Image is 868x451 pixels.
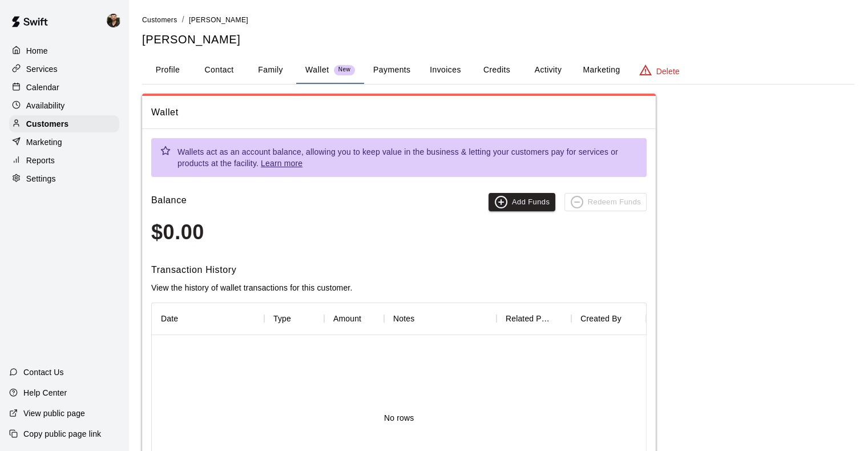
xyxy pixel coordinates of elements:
[506,303,552,335] div: Related Payment ID
[26,82,59,93] p: Calendar
[9,115,119,132] a: Customers
[9,61,119,78] a: Services
[107,14,120,27] img: Jacob Fisher
[9,134,119,151] a: Marketing
[151,193,187,211] h6: Balance
[151,282,647,293] p: View the history of wallet transactions for this customer.
[245,57,296,84] button: Family
[522,57,574,84] button: Activity
[496,303,571,335] div: Related Payment ID
[361,311,377,327] button: Sort
[9,97,119,114] a: Availability
[305,64,329,76] p: Wallet
[26,45,48,57] p: Home
[177,142,637,174] div: Wallets act as an account balance, allowing you to keep value in the business & letting your cust...
[23,367,64,378] p: Contact Us
[178,311,194,327] button: Sort
[9,152,119,169] a: Reports
[142,57,193,84] button: Profile
[571,303,646,335] div: Created By
[151,220,647,244] h3: $0.00
[393,303,414,335] div: Notes
[142,16,177,24] span: Customers
[574,57,629,84] button: Marketing
[9,42,119,59] a: Home
[142,57,854,84] div: basic tabs example
[419,57,471,84] button: Invoices
[182,14,184,26] li: /
[621,311,637,327] button: Sort
[384,303,496,335] div: Notes
[151,263,647,277] h6: Transaction History
[261,159,302,168] a: Learn more
[152,303,264,335] div: Date
[264,303,324,335] div: Type
[26,155,55,166] p: Reports
[273,303,291,335] div: Type
[142,14,854,26] nav: breadcrumb
[161,303,178,335] div: Date
[364,57,419,84] button: Payments
[333,303,361,335] div: Amount
[656,66,680,77] p: Delete
[9,79,119,96] a: Calendar
[9,170,119,187] a: Settings
[324,303,384,335] div: Amount
[193,57,245,84] button: Contact
[142,15,177,24] a: Customers
[189,16,248,24] span: [PERSON_NAME]
[552,311,568,327] button: Sort
[23,387,67,398] p: Help Center
[23,408,85,419] p: View public page
[23,428,101,440] p: Copy public page link
[26,63,58,75] p: Services
[26,100,65,111] p: Availability
[580,303,621,335] div: Created By
[142,32,854,47] h5: [PERSON_NAME]
[26,173,56,184] p: Settings
[334,66,355,74] span: New
[291,311,307,327] button: Sort
[26,118,68,130] p: Customers
[104,9,128,32] div: Jacob Fisher
[26,136,62,148] p: Marketing
[414,311,430,327] button: Sort
[471,57,522,84] button: Credits
[488,193,555,211] button: Add Funds
[151,105,647,120] span: Wallet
